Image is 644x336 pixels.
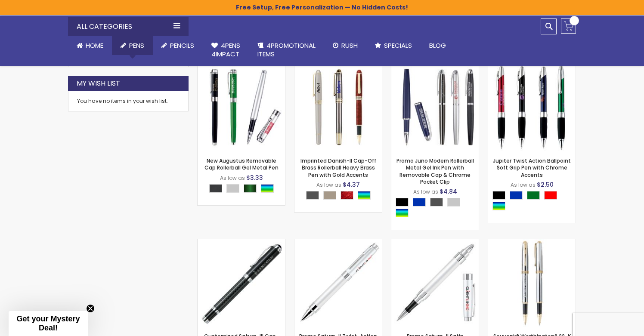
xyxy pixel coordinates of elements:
[343,180,360,189] span: $4.37
[324,36,366,55] a: Rush
[77,98,180,105] div: You have no items in your wish list.
[209,184,278,195] div: Select A Color
[112,36,153,55] a: Pens
[211,41,240,59] span: 4Pens 4impact
[447,198,460,207] div: Silver
[421,36,455,55] a: Blog
[261,184,274,193] div: Assorted
[492,202,505,210] div: Assorted
[488,239,576,327] img: Souvenir® Worthington® 22-K Chrome Roller Ink Pen
[226,184,239,193] div: Silver
[209,184,222,193] div: Matte Black
[257,41,316,59] span: 4PROMOTIONAL ITEMS
[306,191,375,202] div: Select A Color
[77,79,120,88] strong: My Wish List
[413,188,438,195] span: As low as
[198,64,285,151] img: New Augustus Removable Cap Rollerball Gel Metal Pen
[244,184,257,193] div: Metallic Green
[537,180,554,189] span: $2.50
[170,41,194,50] span: Pencils
[492,191,505,200] div: Black
[86,41,103,50] span: Home
[488,63,576,71] a: Jupiter Twist Action Ballpoint Soft Grip Pen with Chrome Accents
[396,198,479,219] div: Select A Color
[430,198,443,207] div: Gunmetal
[198,63,285,71] a: New Augustus Removable Cap Rollerball Gel Metal Pen
[316,181,341,188] span: As low as
[391,239,479,327] img: Promo Saturn-II Satin Chrome Stick Cap-Off Rollerball Pen
[68,17,189,36] div: All Categories
[341,191,353,200] div: Marble Burgundy
[429,41,446,50] span: Blog
[198,239,285,246] a: Customized Saturn-III Cap-Off Rollerball Gel Ink Pen with Removable Brass Cap
[294,239,382,246] a: Promo Saturn-II Twist-Action Heavy Brass Ballpoint Pen
[510,191,523,200] div: Blue
[391,239,479,246] a: Promo Saturn-II Satin Chrome Stick Cap-Off Rollerball Pen
[492,191,576,213] div: Select A Color
[413,198,426,207] div: Blue
[511,181,536,188] span: As low as
[573,313,644,336] iframe: Google Customer Reviews
[384,41,412,50] span: Specials
[204,157,279,171] a: New Augustus Removable Cap Rollerball Gel Metal Pen
[68,36,112,55] a: Home
[391,63,479,71] a: Promo Juno Modern Rollerball Metal Gel Ink Pen with Removable Cap & Chrome Pocket Clip
[544,191,557,200] div: Red
[203,36,249,64] a: 4Pens4impact
[249,36,324,64] a: 4PROMOTIONALITEMS
[341,41,358,50] span: Rush
[527,191,540,200] div: Green
[220,174,245,182] span: As low as
[391,64,479,151] img: Promo Juno Modern Rollerball Metal Gel Ink Pen with Removable Cap & Chrome Pocket Clip
[9,311,88,336] div: Get your Mystery Deal!Close teaser
[488,239,576,246] a: Souvenir® Worthington® 22-K Chrome Roller Ink Pen
[129,41,144,50] span: Pens
[396,209,409,217] div: Assorted
[246,173,263,182] span: $3.33
[86,304,95,313] button: Close teaser
[366,36,421,55] a: Specials
[396,198,409,207] div: Black
[16,314,80,332] span: Get your Mystery Deal!
[493,157,571,178] a: Jupiter Twist Action Ballpoint Soft Grip Pen with Chrome Accents
[300,157,376,178] a: Imprinted Danish-II Cap-Off Brass Rollerball Heavy Brass Pen with Gold Accents
[294,239,382,327] img: Promo Saturn-II Twist-Action Heavy Brass Ballpoint Pen
[358,191,371,200] div: Assorted
[488,64,576,151] img: Jupiter Twist Action Ballpoint Soft Grip Pen with Chrome Accents
[294,64,382,151] img: Imprinted Danish-II Cap-Off Brass Rollerball Heavy Brass Pen with Gold Accents
[306,191,319,200] div: Gunmetal
[294,63,382,71] a: Imprinted Danish-II Cap-Off Brass Rollerball Heavy Brass Pen with Gold Accents
[323,191,336,200] div: Nickel
[440,187,457,196] span: $4.84
[396,157,474,185] a: Promo Juno Modern Rollerball Metal Gel Ink Pen with Removable Cap & Chrome Pocket Clip
[153,36,203,55] a: Pencils
[198,239,285,327] img: Customized Saturn-III Cap-Off Rollerball Gel Ink Pen with Removable Brass Cap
